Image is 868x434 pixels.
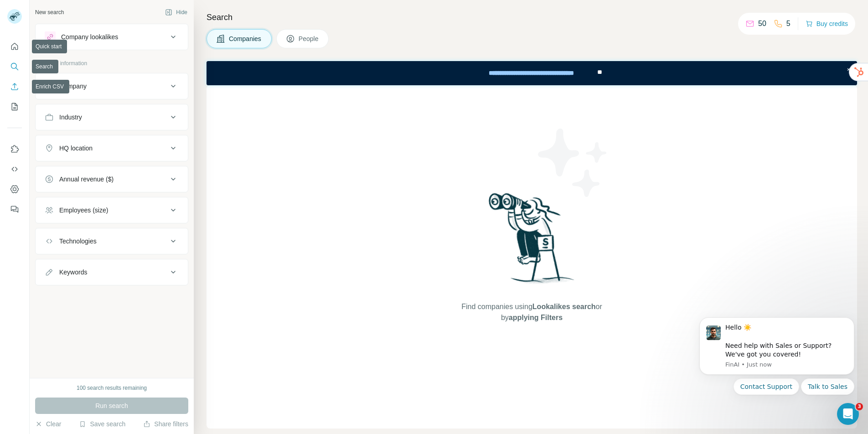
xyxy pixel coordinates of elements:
[35,419,61,429] button: Clear
[837,403,859,425] iframe: Intercom live chat
[59,82,87,91] div: Company
[7,141,22,157] button: Use Surfe on LinkedIn
[856,403,863,410] span: 3
[159,5,194,19] button: Hide
[509,314,563,321] span: applying Filters
[485,191,579,292] img: Surfe Illustration - Woman searching with binoculars
[35,59,188,67] p: Company information
[36,75,188,97] button: Company
[7,98,22,115] button: My lists
[686,306,868,429] iframe: Intercom notifications message
[59,237,97,246] div: Technologies
[532,303,596,310] span: Lookalikes search
[36,137,188,159] button: HQ location
[806,17,848,30] button: Buy credits
[36,261,188,283] button: Keywords
[299,34,320,43] span: People
[35,8,64,16] div: New search
[7,161,22,177] button: Use Surfe API
[7,78,22,95] button: Enrich CSV
[36,106,188,128] button: Industry
[79,419,125,429] button: Save search
[36,199,188,221] button: Employees (size)
[7,9,22,24] img: Avatar
[61,32,118,41] div: Company lookalikes
[207,61,857,85] iframe: Banner
[36,26,188,48] button: Company lookalikes
[59,206,108,215] div: Employees (size)
[59,113,82,122] div: Industry
[77,384,147,392] div: 100 search results remaining
[7,58,22,75] button: Search
[7,38,22,55] button: Quick start
[59,175,114,184] div: Annual revenue ($)
[229,34,262,43] span: Companies
[143,419,188,429] button: Share filters
[532,122,614,204] img: Surfe Illustration - Stars
[59,268,87,277] div: Keywords
[786,18,790,29] p: 5
[36,230,188,252] button: Technologies
[7,181,22,197] button: Dashboard
[7,201,22,217] button: Feedback
[207,11,857,24] h4: Search
[459,301,604,323] span: Find companies using or by
[59,144,93,153] div: HQ location
[758,18,766,29] p: 50
[36,168,188,190] button: Annual revenue ($)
